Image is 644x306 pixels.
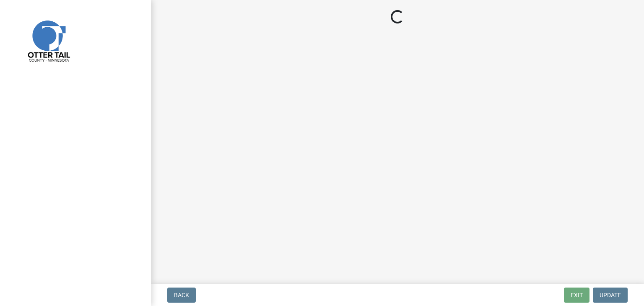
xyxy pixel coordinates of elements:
button: Back [167,288,196,303]
span: Back [174,292,189,298]
button: Exit [564,288,589,303]
span: Update [600,292,621,298]
img: Otter Tail County, Minnesota [17,9,80,72]
button: Update [593,288,628,303]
